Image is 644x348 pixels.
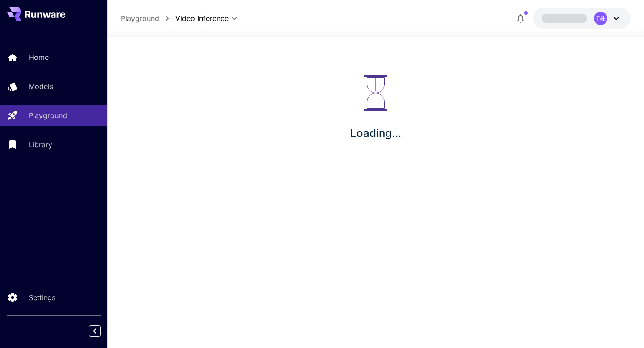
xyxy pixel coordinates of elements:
p: Loading... [350,125,401,141]
nav: breadcrumb [121,13,175,24]
div: T株 [594,12,607,25]
p: Settings [29,292,55,303]
div: Collapse sidebar [96,323,107,339]
p: Models [29,81,53,92]
span: Video Inference [175,13,229,24]
p: Playground [29,110,67,121]
button: T株 [533,8,631,29]
button: Collapse sidebar [89,325,101,337]
a: Playground [121,13,159,24]
p: Home [29,52,49,63]
p: Library [29,139,52,150]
